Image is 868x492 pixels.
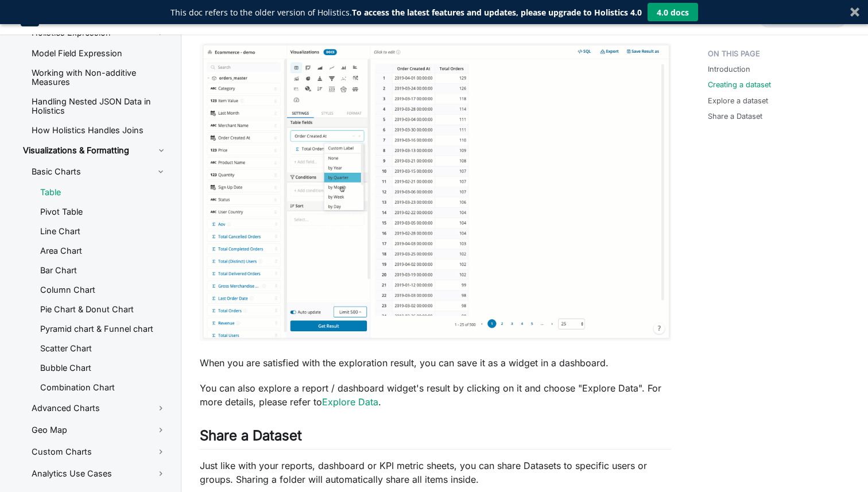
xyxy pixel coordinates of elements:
a: Share a Dataset [708,111,762,122]
p: When you are satisfied with the exploration result, you can save it as a widget in a dashboard. [200,356,671,370]
a: Creating a dataset [708,79,771,90]
p: This doc refers to the older version of Holistics. [170,6,642,18]
a: HolisticsHolistics Docs (3.0) [21,8,130,26]
a: Bubble Chart [31,359,176,377]
a: Geo Map [22,420,176,440]
a: Line Chart [31,223,176,240]
a: Handling Nested JSON Data in Holistics [22,93,176,119]
strong: To access the latest features and updates, please upgrade to Holistics 4.0 [352,7,642,18]
a: Model Field Expression [22,45,176,62]
h2: Share a Dataset [200,427,671,449]
a: Pie Chart & Donut Chart [31,301,176,318]
a: Scatter Chart [31,340,176,357]
a: Bar Chart [31,262,176,279]
a: Advanced Charts [22,398,176,418]
a: Explore Data [322,396,378,408]
a: Table [31,184,176,201]
a: Analytics Use Cases [22,464,176,483]
a: Custom Charts [22,442,176,462]
nav: Docs sidebar [9,34,181,492]
a: Introduction [708,64,750,75]
a: Area Chart [31,242,176,259]
a: Working with Non-additive Measures [22,64,176,91]
a: Explore a dataset [708,95,768,106]
button: 4.0 docs [648,3,698,21]
div: This doc refers to the older version of Holistics.To access the latest features and updates, plea... [170,6,642,18]
a: Basic Charts [22,162,176,181]
img: 7bb2550-data_explore_3.0.1.gif [200,43,671,341]
p: You can also explore a report / dashboard widget's result by clicking on it and choose "Explore D... [200,381,671,409]
a: Pivot Table [31,203,176,220]
a: Column Chart [31,281,176,299]
p: Just like with your reports, dashboard or KPI metric sheets, you can share Datasets to specific u... [200,459,671,486]
a: Pyramid chart & Funnel chart [31,320,176,338]
a: Combination Chart [31,379,176,396]
a: Visualizations & Formatting [14,141,147,160]
button: Toggle the collapsible sidebar category 'Visualizations & Formatting' [147,141,176,160]
a: How Holistics Handles Joins [22,122,176,139]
